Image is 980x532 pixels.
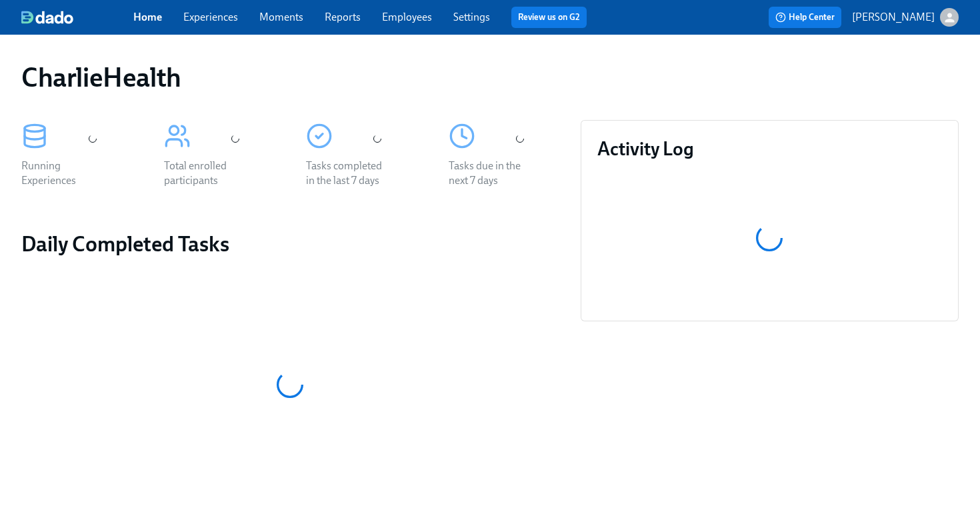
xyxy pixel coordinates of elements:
[21,231,559,257] h2: Daily Completed Tasks
[164,159,249,188] div: Total enrolled participants
[21,11,73,24] img: dado
[382,11,432,23] a: Employees
[852,10,935,25] p: [PERSON_NAME]
[597,137,942,161] h3: Activity Log
[325,11,361,23] a: Reports
[518,11,580,24] a: Review us on G2
[259,11,303,23] a: Moments
[775,11,835,24] span: Help Center
[453,11,490,23] a: Settings
[852,8,959,27] button: [PERSON_NAME]
[449,159,534,188] div: Tasks due in the next 7 days
[183,11,238,23] a: Experiences
[511,7,587,28] button: Review us on G2
[769,7,841,28] button: Help Center
[306,159,391,188] div: Tasks completed in the last 7 days
[21,159,107,188] div: Running Experiences
[21,61,181,93] h1: CharlieHealth
[21,11,133,24] a: dado
[133,11,162,23] a: Home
